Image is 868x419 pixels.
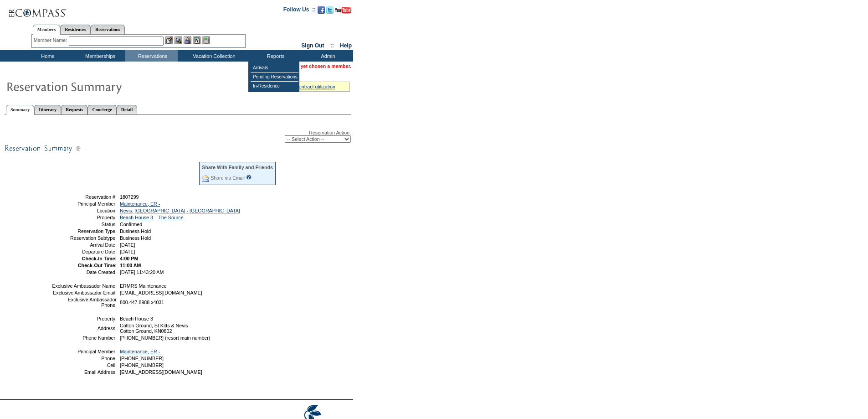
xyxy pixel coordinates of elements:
[51,362,117,368] td: Cell:
[120,208,240,213] a: Nevis, [GEOGRAPHIC_DATA] - [GEOGRAPHIC_DATA]
[6,77,188,95] img: Reservaton Summary
[318,6,325,14] img: Become our fan on Facebook
[301,42,324,49] a: Sign Out
[34,36,69,44] div: Member Name:
[51,369,117,375] td: Email Address:
[51,335,117,341] td: Phone Number:
[202,165,273,170] div: Share With Family and Friends
[273,84,335,89] a: » view my contract utilization
[51,297,117,308] td: Exclusive Ambassador Phone:
[211,175,245,181] a: Share via Email
[51,222,117,227] td: Status:
[21,50,73,62] td: Home
[120,283,166,289] span: ERMRS Maintenance
[34,105,61,114] a: Itinerary
[125,50,178,62] td: Reservations
[120,323,188,334] span: Cotton Ground, St Kitts & Nevis Cotton Ground, KN0802
[33,25,61,35] a: Members
[73,50,125,62] td: Memberships
[326,6,334,14] img: Follow us on Twitter
[51,228,117,234] td: Reservation Type:
[159,215,184,220] a: The Source
[120,335,210,341] span: [PHONE_NUMBER] (resort main number)
[51,269,117,275] td: Date Created:
[120,235,151,241] span: Business Hold
[51,201,117,207] td: Principal Member:
[202,36,210,44] img: b_calculator.gif
[51,235,117,241] td: Reservation Subtype:
[120,290,202,295] span: [EMAIL_ADDRESS][DOMAIN_NAME]
[301,50,353,62] td: Admin
[175,36,182,44] img: View
[251,72,298,82] td: Pending Reservations
[120,356,164,361] span: [PHONE_NUMBER]
[51,290,117,295] td: Exclusive Ambassador Email:
[61,105,87,114] a: Requests
[51,242,117,248] td: Arrival Date:
[82,256,117,261] strong: Check-In Time:
[165,36,173,44] img: b_edit.gif
[335,7,351,14] img: Subscribe to our YouTube Channel
[120,349,160,354] a: Maintenance, ER -
[335,9,351,15] a: Subscribe to our YouTube Channel
[120,222,142,227] span: Confirmed
[120,269,164,275] span: [DATE] 11:43:20 AM
[120,249,135,254] span: [DATE]
[51,316,117,321] td: Property:
[251,63,298,72] td: Arrivals
[248,50,301,62] td: Reports
[117,105,138,114] a: Detail
[120,256,138,261] span: 4:00 PM
[269,63,351,69] span: You have not yet chosen a member.
[120,194,139,200] span: 1807299
[87,105,116,114] a: Concierge
[330,42,334,49] span: ::
[51,323,117,334] td: Address:
[120,300,164,305] span: 800.447.8988 x4031
[51,215,117,220] td: Property:
[51,194,117,200] td: Reservation #:
[120,369,202,375] span: [EMAIL_ADDRESS][DOMAIN_NAME]
[120,316,153,321] span: Beach House 3
[326,9,334,15] a: Follow us on Twitter
[283,5,316,16] td: Follow Us ::
[246,175,252,180] input: What is this?
[178,50,248,62] td: Vacation Collection
[120,263,141,268] span: 11:00 AM
[51,349,117,354] td: Principal Member:
[184,36,191,44] img: Impersonate
[51,249,117,254] td: Departure Date:
[51,283,117,289] td: Exclusive Ambassador Name:
[193,36,200,44] img: Reservations
[120,228,151,234] span: Business Hold
[6,105,34,115] a: Summary
[51,356,117,361] td: Phone:
[91,25,125,34] a: Reservations
[5,143,278,154] img: subTtlResSummary.gif
[318,9,325,15] a: Become our fan on Facebook
[340,42,352,49] a: Help
[51,208,117,213] td: Location:
[120,215,153,220] a: Beach House 3
[120,362,164,368] span: [PHONE_NUMBER]
[251,82,298,90] td: In-Residence
[120,242,135,248] span: [DATE]
[120,201,160,207] a: Maintenance, ER -
[5,130,351,143] div: Reservation Action:
[60,25,91,34] a: Residences
[78,263,117,268] strong: Check-Out Time:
